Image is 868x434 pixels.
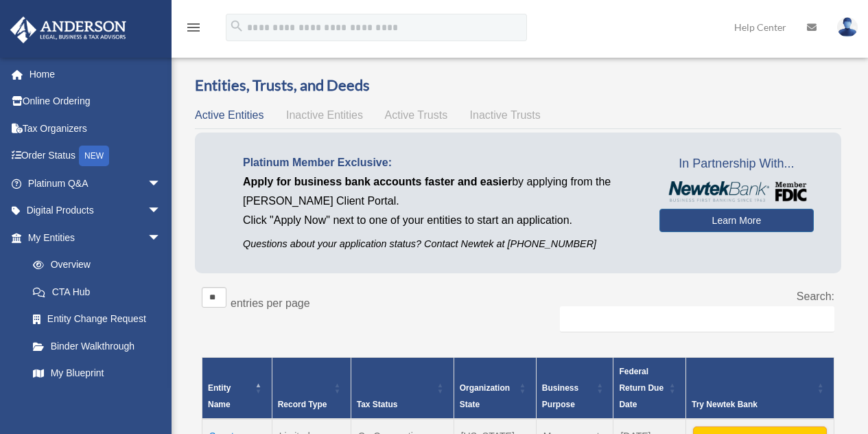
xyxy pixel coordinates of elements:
[185,24,202,36] a: menu
[185,19,202,36] i: menu
[692,396,813,413] div: Try Newtek Bank
[357,400,398,409] span: Tax Status
[659,209,814,232] a: Learn More
[243,176,512,187] span: Apply for business bank accounts faster and easier
[10,115,182,142] a: Tax Organizers
[6,16,130,43] img: Anderson Advisors Platinum Portal
[351,357,454,419] th: Tax Status: Activate to sort
[231,297,310,309] label: entries per page
[10,170,182,197] a: Platinum Q&Aarrow_drop_down
[243,172,639,211] p: by applying from the [PERSON_NAME] Client Portal.
[202,357,272,419] th: Entity Name: Activate to invert sorting
[19,387,175,414] a: Tax Due Dates
[797,290,834,302] label: Search:
[79,146,109,166] div: NEW
[148,197,175,225] span: arrow_drop_down
[542,383,578,409] span: Business Purpose
[243,211,639,230] p: Click "Apply Now" next to one of your entities to start an application.
[613,357,686,419] th: Federal Return Due Date: Activate to sort
[666,181,807,202] img: NewtekBankLogoSM.png
[243,236,639,253] p: Questions about your application status? Contact Newtek at [PHONE_NUMBER]
[10,224,175,251] a: My Entitiesarrow_drop_down
[659,153,814,175] span: In Partnership With...
[837,17,858,37] img: User Pic
[208,383,231,409] span: Entity Name
[10,197,182,225] a: Digital Productsarrow_drop_down
[10,142,182,170] a: Order StatusNEW
[272,357,351,419] th: Record Type: Activate to sort
[19,360,175,387] a: My Blueprint
[148,170,175,198] span: arrow_drop_down
[460,383,510,409] span: Organization State
[195,109,263,121] span: Active Entities
[243,153,639,172] p: Platinum Member Exclusive:
[454,357,536,419] th: Organization State: Activate to sort
[278,400,327,409] span: Record Type
[19,306,175,333] a: Entity Change Request
[619,367,664,409] span: Federal Return Due Date
[286,109,363,121] span: Inactive Entities
[685,357,834,419] th: Try Newtek Bank : Activate to sort
[148,224,175,252] span: arrow_drop_down
[10,88,182,115] a: Online Ordering
[229,19,244,34] i: search
[470,109,541,121] span: Inactive Trusts
[385,109,448,121] span: Active Trusts
[536,357,613,419] th: Business Purpose: Activate to sort
[10,60,182,88] a: Home
[19,251,168,279] a: Overview
[19,332,175,360] a: Binder Walkthrough
[19,278,175,306] a: CTA Hub
[195,75,841,96] h3: Entities, Trusts, and Deeds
